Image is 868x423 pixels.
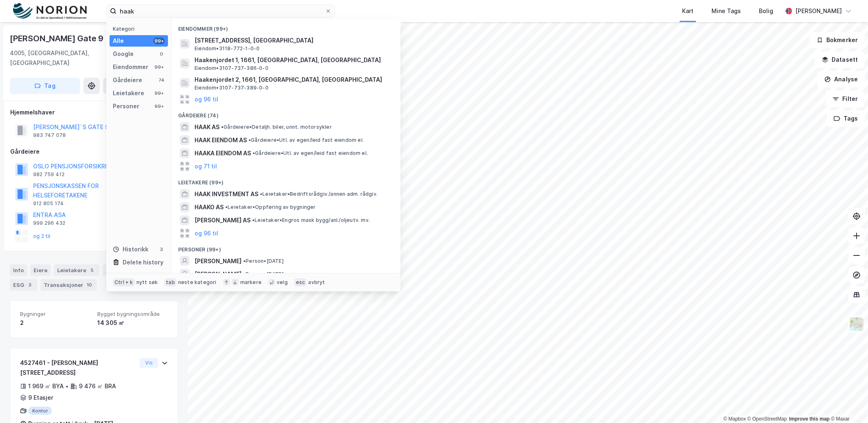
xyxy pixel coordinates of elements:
div: Info [10,264,27,276]
button: og 71 til [195,161,217,171]
span: [PERSON_NAME] [195,269,242,279]
div: 99+ [153,38,165,44]
div: velg [277,279,288,286]
div: 2 [20,318,91,328]
div: Gårdeiere [10,147,178,157]
div: 74 [158,77,165,83]
span: Haakenjordet 2, 1661, [GEOGRAPHIC_DATA], [GEOGRAPHIC_DATA] [195,75,391,85]
div: [PERSON_NAME] Gate 9 [10,32,105,45]
div: Ctrl + k [113,278,135,286]
div: Gårdeiere [113,75,142,85]
div: 0 [158,51,165,57]
span: HAAK INVESTMENT AS [195,189,258,199]
span: • [221,124,224,130]
div: esc [294,278,307,286]
button: Filter [825,91,865,107]
div: 9 Etasjer [28,393,53,403]
div: avbryt [308,279,325,286]
div: Datasett [103,264,133,276]
iframe: Chat Widget [827,384,868,423]
div: 10 [85,281,94,289]
button: Analyse [817,71,865,87]
span: [PERSON_NAME] [195,256,242,266]
div: Leietakere (99+) [172,173,400,188]
span: HAAKO AS [195,202,224,212]
span: Haakenjordet 1, 1661, [GEOGRAPHIC_DATA], [GEOGRAPHIC_DATA] [195,55,391,65]
a: Improve this map [789,416,830,422]
button: Tags [827,110,865,127]
span: • [225,204,228,210]
span: Leietaker • Oppføring av bygninger [225,204,316,210]
button: Tag [10,78,80,94]
span: • [252,217,255,223]
div: Eiere [30,264,51,276]
button: og 96 til [195,228,218,238]
div: markere [240,279,262,286]
div: Kontrollprogram for chat [827,384,868,423]
div: 99+ [153,64,165,70]
div: Mine Tags [711,6,741,16]
div: [PERSON_NAME] [795,6,842,16]
span: • [243,258,246,264]
div: 4527461 - [PERSON_NAME][STREET_ADDRESS] [20,358,136,378]
span: HAAKA EIENDOM AS [195,148,251,158]
span: Person • [DATE] [243,271,284,278]
div: 982 759 412 [33,171,65,178]
div: Google [113,49,134,59]
span: [PERSON_NAME] AS [195,215,251,225]
button: Datasett [815,51,865,68]
button: Vis [140,358,158,368]
div: 5 [88,266,96,274]
span: HAAK AS [195,122,219,132]
div: Kart [682,6,694,16]
div: 999 296 432 [33,220,65,226]
span: Person • [DATE] [243,258,284,264]
span: Eiendom • 3107-737-386-0-0 [195,65,268,72]
div: 1 969 ㎡ BYA [28,381,64,391]
div: Alle [113,36,124,46]
div: ESG [10,279,37,291]
div: Personer [113,101,139,111]
span: Bygninger [20,311,91,318]
div: neste kategori [178,279,217,286]
button: Bokmerker [810,32,865,48]
button: og 96 til [195,94,218,104]
div: Eiendommer [113,62,148,72]
span: Gårdeiere • Utl. av egen/leid fast eiendom el. [253,150,368,157]
div: Hjemmelshaver [10,107,178,117]
span: • [243,271,246,277]
span: Leietaker • Bedriftsrådgiv./annen adm. rådgiv. [260,191,378,197]
div: 983 747 078 [33,132,66,139]
img: Z [849,316,864,332]
div: 3 [26,281,34,289]
div: 99+ [153,90,165,96]
div: Eiendommer (99+) [172,19,400,34]
div: • [65,383,69,389]
div: tab [164,278,177,286]
a: Mapbox [723,416,746,422]
div: 4005, [GEOGRAPHIC_DATA], [GEOGRAPHIC_DATA] [10,48,114,68]
div: Leietakere [54,264,99,276]
div: 9 476 ㎡ BRA [79,381,116,391]
a: OpenStreetMap [747,416,787,422]
span: Leietaker • Engros mask bygg/anl./oljeutv. mv. [252,217,370,224]
span: Eiendom • 3107-737-389-0-0 [195,85,268,91]
div: Transaksjoner [40,279,97,291]
span: • [248,137,251,143]
div: Historikk [113,244,148,254]
img: norion-logo.80e7a08dc31c2e691866.png [13,3,87,20]
span: Gårdeiere • Utl. av egen/leid fast eiendom el. [248,137,364,143]
span: [STREET_ADDRESS], [GEOGRAPHIC_DATA] [195,36,391,45]
span: Gårdeiere • Detaljh. biler, unnt. motorsykler [221,124,332,130]
input: Søk på adresse, matrikkel, gårdeiere, leietakere eller personer [116,5,325,17]
span: Bygget bygningsområde [97,311,168,318]
div: nytt søk [136,279,158,286]
div: Personer (99+) [172,240,400,255]
span: • [260,191,262,197]
div: 14 305 ㎡ [97,318,168,328]
div: 99+ [153,103,165,110]
div: Delete history [123,257,163,267]
div: 912 805 174 [33,200,64,207]
div: Bolig [759,6,773,16]
span: HAAK EIENDOM AS [195,135,247,145]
